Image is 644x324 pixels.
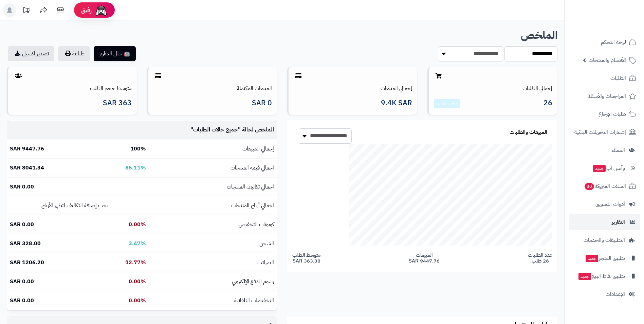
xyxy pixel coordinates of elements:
small: يجب إضافة التكاليف لتظهر الأرباح [41,201,108,210]
td: الملخص لحالة " " [149,121,277,139]
a: التطبيقات والخدمات [569,232,640,248]
span: 30 [584,182,594,191]
a: إشعارات التحويلات البنكية [569,124,640,140]
b: 0.00 SAR [10,183,34,191]
a: عرض التقارير [436,100,458,107]
span: جديد [593,165,606,172]
span: جديد [578,273,591,280]
span: 363 SAR [103,99,132,107]
a: أدوات التسويق [569,196,640,212]
b: 0.00 SAR [10,220,34,229]
span: 0 SAR [252,99,272,107]
button: 🤖 حلل التقارير [94,46,136,61]
span: السلات المتروكة [584,181,626,191]
h3: المبيعات والطلبات [510,129,547,136]
td: إجمالي المبيعات [149,140,277,158]
span: العملاء [612,145,625,155]
span: المراجعات والأسئلة [588,91,626,101]
b: 3.47% [129,239,146,248]
a: التقارير [569,214,640,230]
b: 0.00% [129,296,146,305]
span: جديد [586,255,598,262]
span: التطبيقات والخدمات [584,235,625,245]
span: إشعارات التحويلات البنكية [574,127,626,137]
b: 85.11% [125,164,146,172]
td: رسوم الدفع الإلكتروني [149,272,277,291]
span: جميع حالات الطلبات [193,126,238,134]
b: 0.00% [129,220,146,229]
span: التقارير [612,217,625,227]
b: 8041.34 SAR [10,164,44,172]
img: logo-2.png [598,10,638,24]
b: 12.77% [125,258,146,267]
b: الملخص [521,27,557,43]
span: الطلبات [610,73,626,83]
a: متوسط حجم الطلب [90,84,132,92]
span: 9.4K SAR [381,99,412,107]
a: المبيعات المكتملة [237,84,272,92]
a: وآتس آبجديد [569,160,640,176]
a: السلات المتروكة30 [569,178,640,194]
span: طلبات الإرجاع [599,109,626,119]
td: كوبونات التخفيض [149,215,277,234]
span: متوسط الطلب 363.38 SAR [292,252,320,264]
span: وآتس آب [592,163,625,173]
a: لوحة التحكم [569,34,640,50]
img: ai-face.png [94,3,108,17]
a: الإعدادات [569,286,640,302]
td: اجمالي تكاليف المنتجات [149,178,277,196]
td: الضرائب [149,253,277,272]
span: عدد الطلبات 26 طلب [528,252,552,264]
b: 328.00 SAR [10,239,41,248]
a: إجمالي الطلبات [522,84,552,92]
a: طلبات الإرجاع [569,106,640,122]
a: تطبيق نقاط البيعجديد [569,268,640,284]
a: العملاء [569,142,640,158]
span: رفيق [81,6,92,14]
a: إجمالي المبيعات [381,84,412,92]
a: الطلبات [569,70,640,86]
td: الشحن [149,234,277,253]
td: التخفيضات التلقائية [149,291,277,310]
td: اجمالي أرباح المنتجات [149,196,277,215]
a: تصدير اكسيل [8,46,54,61]
span: 26 [544,99,552,109]
b: 0.00 SAR [10,277,34,286]
span: تطبيق نقاط البيع [578,271,625,281]
a: تحديثات المنصة [18,3,35,19]
button: طباعة [58,46,90,61]
span: لوحة التحكم [601,37,626,47]
a: المراجعات والأسئلة [569,88,640,104]
span: الإعدادات [606,289,625,299]
b: 0.00 SAR [10,296,34,305]
b: 1206.20 SAR [10,258,44,267]
td: اجمالي قيمة المنتجات [149,159,277,177]
span: الأقسام والمنتجات [589,55,626,65]
span: المبيعات 9447.76 SAR [409,252,440,264]
b: 100% [130,145,146,153]
span: أدوات التسويق [595,199,625,209]
b: 9447.76 SAR [10,145,44,153]
a: تطبيق المتجرجديد [569,250,640,266]
b: 0.00% [129,277,146,286]
span: تطبيق المتجر [585,253,625,263]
